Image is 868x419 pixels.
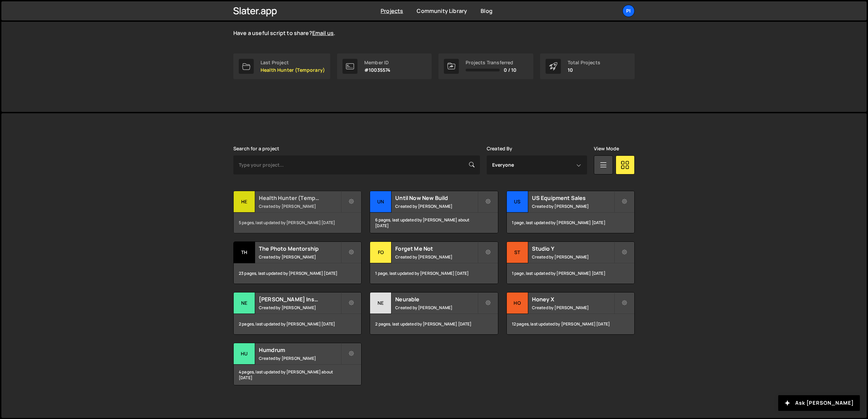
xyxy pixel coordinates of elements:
h2: US Equipment Sales [532,194,614,202]
a: He Health Hunter (Temporary) Created by [PERSON_NAME] 5 pages, last updated by [PERSON_NAME] [DATE] [233,191,362,233]
h2: Honey X [532,296,614,303]
h2: Neurable [395,296,477,303]
a: Th The Photo Mentorship Created by [PERSON_NAME] 23 pages, last updated by [PERSON_NAME] [DATE] [233,241,362,284]
div: 2 pages, last updated by [PERSON_NAME] [DATE] [370,314,498,334]
label: Created By [487,146,513,151]
label: View Mode [594,146,619,151]
h2: Until Now New Build [395,194,477,202]
small: Created by [PERSON_NAME] [532,305,614,311]
div: 1 page, last updated by [PERSON_NAME] [DATE] [507,263,634,284]
div: Total Projects [568,60,600,65]
label: Search for a project [233,146,279,151]
h2: Humdrum [259,346,341,354]
small: Created by [PERSON_NAME] [395,305,477,311]
a: Hu Humdrum Created by [PERSON_NAME] 4 pages, last updated by [PERSON_NAME] about [DATE] [233,343,362,385]
a: Ne Neurable Created by [PERSON_NAME] 2 pages, last updated by [PERSON_NAME] [DATE] [370,292,498,335]
div: 1 page, last updated by [PERSON_NAME] [DATE] [370,263,498,284]
div: Un [370,191,391,213]
div: Ne [234,292,255,314]
h2: Health Hunter (Temporary) [259,194,341,202]
h2: The Photo Mentorship [259,245,341,252]
div: 6 pages, last updated by [PERSON_NAME] about [DATE] [370,213,498,233]
a: Blog [481,7,493,15]
h2: Studio Y [532,245,614,252]
div: Projects Transferred [466,60,516,65]
a: Projects [381,7,403,15]
div: Member ID [364,60,390,65]
a: Fo Forget Me Not Created by [PERSON_NAME] 1 page, last updated by [PERSON_NAME] [DATE] [370,241,498,284]
div: 12 pages, last updated by [PERSON_NAME] [DATE] [507,314,634,334]
div: 5 pages, last updated by [PERSON_NAME] [DATE] [234,213,361,233]
small: Created by [PERSON_NAME] [259,203,341,209]
small: Created by [PERSON_NAME] [532,254,614,260]
a: Un Until Now New Build Created by [PERSON_NAME] 6 pages, last updated by [PERSON_NAME] about [DATE] [370,191,498,233]
button: Ask [PERSON_NAME] [778,395,860,411]
small: Created by [PERSON_NAME] [532,203,614,209]
small: Created by [PERSON_NAME] [259,305,341,311]
a: US US Equipment Sales Created by [PERSON_NAME] 1 page, last updated by [PERSON_NAME] [DATE] [506,191,635,233]
div: Ho [507,292,528,314]
div: Last Project [261,60,325,65]
div: Ne [370,292,391,314]
small: Created by [PERSON_NAME] [259,355,341,361]
small: Created by [PERSON_NAME] [395,254,477,260]
a: St Studio Y Created by [PERSON_NAME] 1 page, last updated by [PERSON_NAME] [DATE] [506,241,635,284]
span: 0 / 10 [504,67,516,73]
p: #10035574 [364,67,390,73]
a: Pi [622,5,635,17]
input: Type your project... [233,155,480,174]
p: Health Hunter (Temporary) [261,67,325,73]
div: Fo [370,242,391,263]
div: 23 pages, last updated by [PERSON_NAME] [DATE] [234,263,361,284]
div: St [507,242,528,263]
h2: Forget Me Not [395,245,477,252]
a: Last Project Health Hunter (Temporary) [233,53,330,79]
small: Created by [PERSON_NAME] [395,203,477,209]
div: US [507,191,528,213]
h2: [PERSON_NAME] Insulation [259,296,341,303]
a: Community Library [417,7,467,15]
a: Ne [PERSON_NAME] Insulation Created by [PERSON_NAME] 2 pages, last updated by [PERSON_NAME] [DATE] [233,292,362,335]
div: He [234,191,255,213]
div: 4 pages, last updated by [PERSON_NAME] about [DATE] [234,365,361,385]
p: 10 [568,67,600,73]
a: Email us [312,29,334,37]
div: 1 page, last updated by [PERSON_NAME] [DATE] [507,213,634,233]
a: Ho Honey X Created by [PERSON_NAME] 12 pages, last updated by [PERSON_NAME] [DATE] [506,292,635,335]
div: Th [234,242,255,263]
div: 2 pages, last updated by [PERSON_NAME] [DATE] [234,314,361,334]
small: Created by [PERSON_NAME] [259,254,341,260]
div: Hu [234,343,255,365]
